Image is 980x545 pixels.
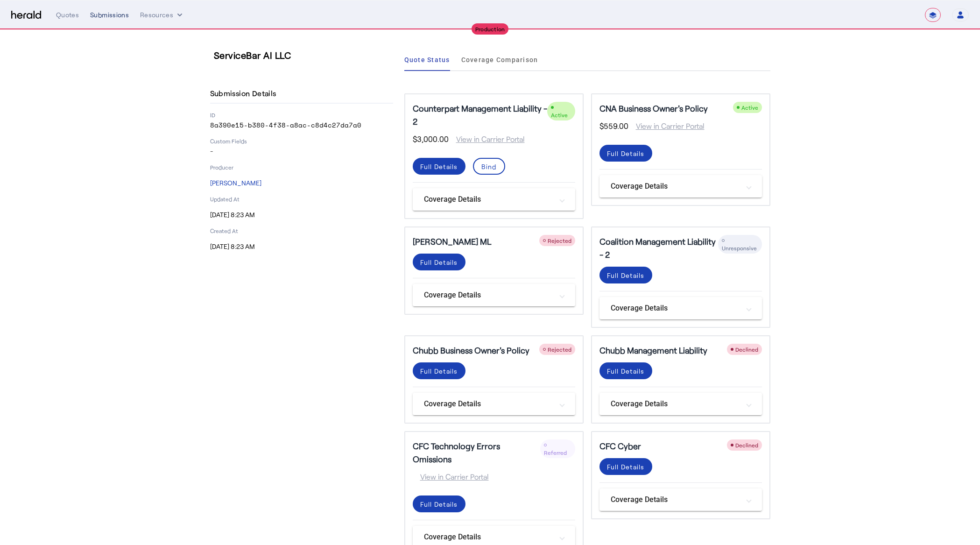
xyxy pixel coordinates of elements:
[461,57,538,63] span: Coverage Comparison
[424,290,553,301] mat-panel-title: Coverage Details
[481,162,497,171] div: Bind
[599,175,762,198] mat-expansion-panel-header: Coverage Details
[210,227,393,234] p: Created At
[449,134,525,145] span: View in Carrier Portal
[599,102,708,115] h5: CNA Business Owner's Policy
[599,488,762,511] mat-expansion-panel-header: Coverage Details
[413,254,465,270] button: Full Details
[599,235,719,261] h5: Coalition Management Liability - 2
[599,393,762,415] mat-expansion-panel-header: Coverage Details
[413,284,575,306] mat-expansion-panel-header: Coverage Details
[722,245,757,251] span: Unresponsive
[611,303,740,314] mat-panel-title: Coverage Details
[413,188,575,211] mat-expansion-panel-header: Coverage Details
[599,120,628,132] span: $559.00
[551,112,568,118] span: Active
[210,163,393,171] p: Producer
[413,102,548,128] h5: Counterpart Management Liability - 2
[420,162,458,171] div: Full Details
[413,158,465,175] button: Full Details
[735,346,758,353] span: Declined
[607,462,645,472] div: Full Details
[424,531,553,543] mat-panel-title: Coverage Details
[413,439,540,466] h5: CFC Technology Errors Omissions
[404,57,450,63] span: Quote Status
[210,178,393,188] p: [PERSON_NAME]
[420,257,458,267] div: Full Details
[472,23,509,35] div: Production
[210,88,280,99] h4: Submission Details
[210,137,393,145] p: Custom Fields
[599,439,641,453] h5: CFC Cyber
[735,442,758,448] span: Declined
[607,149,645,158] div: Full Details
[599,344,707,357] h5: Chubb Management Liability
[599,458,652,475] button: Full Details
[413,344,529,357] h5: Chubb Business Owner's Policy
[413,134,449,145] span: $3,000.00
[607,366,645,376] div: Full Details
[607,270,645,280] div: Full Details
[599,267,652,283] button: Full Details
[424,194,553,205] mat-panel-title: Coverage Details
[413,495,465,512] button: Full Details
[424,398,553,410] mat-panel-title: Coverage Details
[210,111,393,119] p: ID
[56,10,79,20] div: Quotes
[420,499,458,509] div: Full Details
[548,346,571,353] span: Rejected
[140,10,184,20] button: Resources dropdown menu
[599,362,652,379] button: Full Details
[413,235,491,248] h5: [PERSON_NAME] ML
[413,362,465,379] button: Full Details
[210,195,393,203] p: Updated At
[611,398,740,410] mat-panel-title: Coverage Details
[544,449,567,456] span: Referred
[599,297,762,319] mat-expansion-panel-header: Coverage Details
[548,237,571,244] span: Rejected
[741,104,758,111] span: Active
[599,145,652,162] button: Full Details
[210,242,393,251] p: [DATE] 8:23 AM
[461,49,538,71] a: Coverage Comparison
[413,471,489,482] span: View in Carrier Portal
[90,10,129,20] div: Submissions
[611,181,740,192] mat-panel-title: Coverage Details
[210,120,393,130] p: 8a390e15-b380-4f38-a8ac-c8d4c27da7a0
[611,494,740,505] mat-panel-title: Coverage Details
[214,49,397,62] h3: ServiceBar AI LLC
[473,158,505,175] button: Bind
[210,147,393,156] p: -
[420,366,458,376] div: Full Details
[413,393,575,415] mat-expansion-panel-header: Coverage Details
[210,210,393,219] p: [DATE] 8:23 AM
[404,49,450,71] a: Quote Status
[628,120,705,132] span: View in Carrier Portal
[11,11,41,20] img: Herald Logo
